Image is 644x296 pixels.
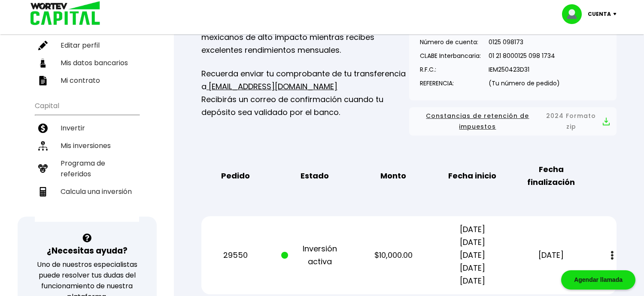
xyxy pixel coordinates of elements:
[35,96,139,222] ul: Capital
[38,58,48,68] img: datos-icon.10cf9172.svg
[35,36,139,54] a: Editar perfil
[38,187,48,196] img: calculadora-icon.17d418c4.svg
[489,63,560,76] p: IEM250423D31
[203,249,269,262] p: 29550
[439,223,506,287] p: [DATE] [DATE] [DATE] [DATE] [DATE]
[35,13,139,89] ul: Perfil
[420,49,481,62] p: CLABE Interbancaria:
[35,54,139,72] a: Mis datos bancarios
[489,36,560,48] p: 0125 098173
[448,169,496,182] b: Fecha inicio
[489,49,560,62] p: 01 21 8000125 098 1734
[380,169,406,182] b: Monto
[420,77,481,90] p: REFERENCIA:
[38,76,48,85] img: contrato-icon.f2db500c.svg
[360,249,427,262] p: $10,000.00
[588,8,611,21] p: Cuenta
[221,169,250,182] b: Pedido
[35,154,139,183] a: Programa de referidos
[35,183,139,200] a: Calcula una inversión
[420,63,481,76] p: R.F.C.:
[38,124,48,133] img: invertir-icon.b3b967d7.svg
[35,72,139,89] a: Mi contrato
[201,67,409,119] p: Recuerda enviar tu comprobante de tu transferencia a Recibirás un correo de confirmación cuando t...
[416,111,610,132] button: Constancias de retención de impuestos2024 Formato zip
[38,141,48,151] img: inversiones-icon.6695dc30.svg
[38,164,48,173] img: recomiendanos-icon.9b8e9327.svg
[489,77,560,90] p: (Tu número de pedido)
[207,81,337,92] a: [EMAIL_ADDRESS][DOMAIN_NAME]
[611,13,623,15] img: icon-down
[561,270,635,290] div: Agendar llamada
[38,41,48,50] img: editar-icon.952d3147.svg
[281,242,348,268] p: Inversión activa
[518,163,584,189] b: Fecha finalización
[562,4,588,24] img: profile-image
[420,36,481,48] p: Número de cuenta:
[35,137,139,154] a: Mis inversiones
[518,249,584,262] p: [DATE]
[35,119,139,137] a: Invertir
[301,169,329,182] b: Estado
[47,245,128,257] h3: ¿Necesitas ayuda?
[416,111,540,132] span: Constancias de retención de impuestos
